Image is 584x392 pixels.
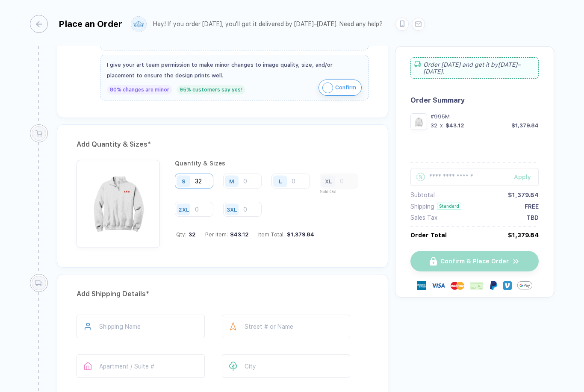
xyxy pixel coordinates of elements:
[503,281,512,290] img: Venmo
[186,231,196,238] span: 32
[153,21,383,28] div: Hey! If you order [DATE], you'll get it delivered by [DATE]–[DATE]. Need any help?
[176,231,196,238] div: Qty:
[410,203,434,210] div: Shipping
[514,174,539,180] div: Apply
[431,122,437,129] div: 32
[410,232,447,239] div: Order Total
[417,281,426,290] img: express
[508,232,539,239] div: $1,379.84
[279,178,282,184] div: L
[227,206,237,212] div: 3XL
[107,85,172,94] div: 80% changes are minor
[439,122,444,129] div: x
[470,281,484,290] img: cheque
[526,214,539,221] div: TBD
[511,122,539,129] div: $1,379.84
[508,192,539,198] div: $1,379.84
[77,138,369,151] div: Add Quantity & Sizes
[410,192,435,198] div: Subtotal
[131,17,146,32] img: user profile
[503,168,539,186] button: Apply
[410,57,539,79] div: Order [DATE] and get it by [DATE]–[DATE] .
[325,178,332,184] div: XL
[178,206,189,212] div: 2XL
[320,189,365,194] p: Sold Out
[205,231,249,238] div: Per Item:
[81,164,156,239] img: e854e60e-c63b-4a7a-a332-0027c13d0311_nt_front_1755536188708.jpg
[175,160,369,167] div: Quantity & Sizes
[437,203,461,210] div: Standard
[285,231,314,238] div: $1,379.84
[59,19,122,29] div: Place an Order
[413,115,425,128] img: e854e60e-c63b-4a7a-a332-0027c13d0311_nt_front_1755536188708.jpg
[410,96,539,104] div: Order Summary
[258,231,314,238] div: Item Total:
[517,278,532,293] img: GPay
[335,81,356,94] span: Confirm
[228,231,249,238] div: $43.12
[410,214,437,221] div: Sales Tax
[229,178,234,184] div: M
[322,83,333,93] img: icon
[431,113,539,120] div: #995M
[77,287,369,301] div: Add Shipping Details
[525,203,539,210] div: FREE
[445,122,464,129] div: $43.12
[182,178,186,184] div: S
[451,279,464,292] img: master-card
[319,80,362,96] button: iconConfirm
[107,59,362,81] div: I give your art team permission to make minor changes to image quality, size, and/or placement to...
[177,85,245,94] div: 95% customers say yes!
[431,279,445,292] img: visa
[489,281,498,290] img: Paypal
